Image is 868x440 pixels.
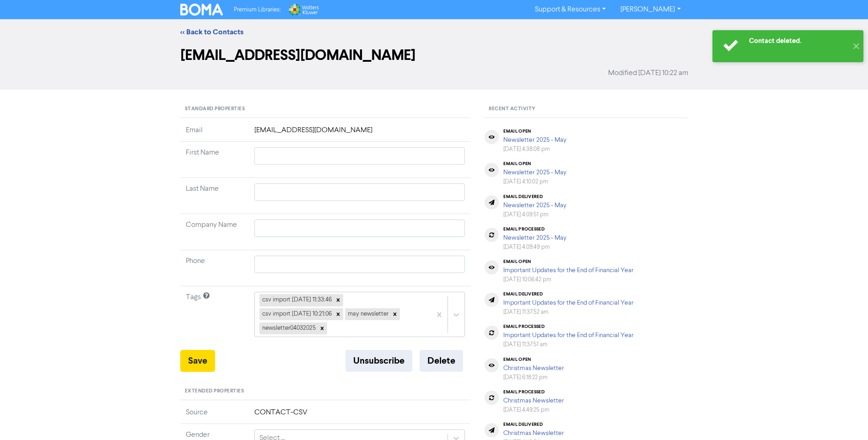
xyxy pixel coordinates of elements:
[503,308,634,317] div: [DATE] 11:37:52 am
[503,291,634,297] div: email delivered
[613,2,688,17] a: [PERSON_NAME]
[822,396,868,440] iframe: Chat Widget
[180,27,243,37] a: << Back to Contacts
[259,308,333,320] div: csv import [DATE] 10:21:06
[503,161,566,166] div: email open
[420,350,463,372] button: Delete
[503,169,566,176] a: Newsletter 2025 - May
[503,422,564,427] div: email delivered
[503,210,566,219] div: [DATE] 4:09:51 pm
[503,129,566,134] div: email open
[503,365,564,371] a: Christmas Newsletter
[180,286,249,350] td: Tags
[249,125,471,142] td: [EMAIL_ADDRESS][DOMAIN_NAME]
[503,397,564,404] a: Christmas Newsletter
[180,214,249,250] td: Company Name
[180,4,223,16] img: BOMA Logo
[503,300,634,306] a: Important Updates for the End of Financial Year
[503,406,564,414] div: [DATE] 4:49:25 pm
[749,36,847,46] div: Contact deleted.
[259,294,333,306] div: csv import [DATE] 11:33:46
[503,137,566,143] a: Newsletter 2025 - May
[503,324,634,329] div: email processed
[503,389,564,395] div: email processed
[503,357,564,362] div: email open
[503,259,634,264] div: email open
[288,4,319,16] img: Wolters Kluwer
[180,125,249,142] td: Email
[180,178,249,214] td: Last Name
[503,275,634,284] div: [DATE] 10:06:42 pm
[180,47,688,64] h2: [EMAIL_ADDRESS][DOMAIN_NAME]
[503,202,566,209] a: Newsletter 2025 - May
[345,308,390,320] div: may newsletter
[484,101,688,118] div: Recent Activity
[180,101,471,118] div: Standard Properties
[503,332,634,338] a: Important Updates for the End of Financial Year
[249,407,471,424] td: CONTACT-CSV
[503,177,566,186] div: [DATE] 4:10:02 pm
[234,7,280,13] span: Premium Libraries:
[503,243,566,252] div: [DATE] 4:09:49 pm
[503,235,566,241] a: Newsletter 2025 - May
[503,340,634,349] div: [DATE] 11:37:51 am
[259,322,317,334] div: newsletter04032025
[180,142,249,178] td: First Name
[345,350,412,372] button: Unsubscribe
[503,267,634,274] a: Important Updates for the End of Financial Year
[180,407,249,424] td: Source
[180,383,471,400] div: Extended Properties
[503,430,564,436] a: Christmas Newsletter
[503,226,566,232] div: email processed
[528,2,613,17] a: Support & Resources
[503,194,566,199] div: email delivered
[608,68,688,79] span: Modified [DATE] 10:22 am
[503,373,564,382] div: [DATE] 6:18:22 pm
[180,350,215,372] button: Save
[180,250,249,286] td: Phone
[503,145,566,154] div: [DATE] 4:38:08 pm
